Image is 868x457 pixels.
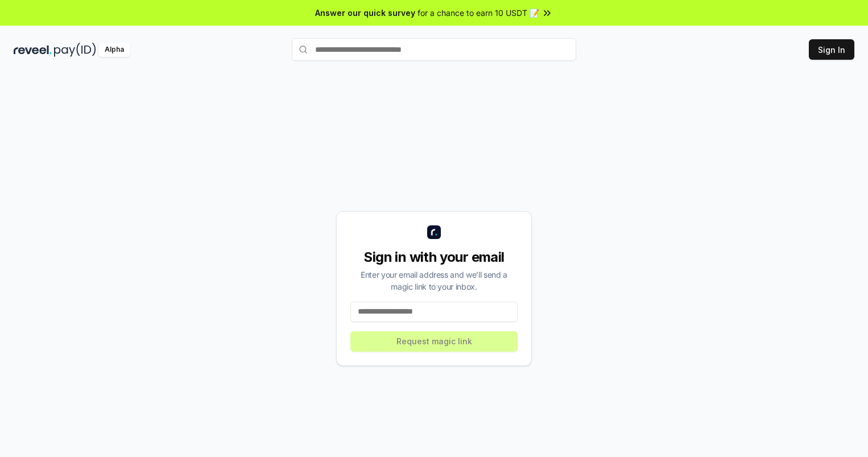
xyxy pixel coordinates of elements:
img: reveel_dark [14,43,52,57]
span: for a chance to earn 10 USDT 📝 [418,7,539,19]
span: Answer our quick survey [315,7,415,19]
div: Sign in with your email [350,248,518,266]
img: logo_small [427,225,441,239]
img: pay_id [54,43,96,57]
div: Alpha [98,43,130,57]
div: Enter your email address and we’ll send a magic link to your inbox. [350,269,518,293]
button: Sign In [809,39,854,60]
